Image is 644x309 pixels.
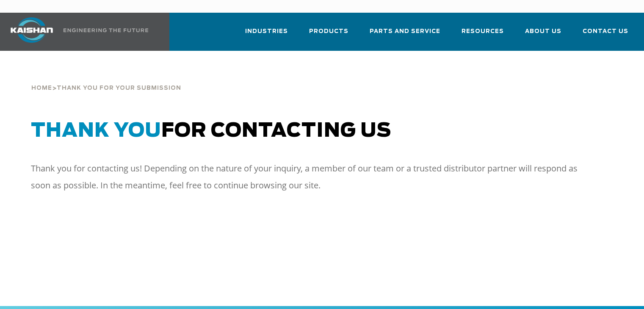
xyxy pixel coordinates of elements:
[370,27,440,36] span: Parts and Service
[309,27,348,36] span: Products
[462,20,504,49] a: Resources
[31,121,161,141] span: Thank You
[462,27,504,36] span: Resources
[309,20,348,49] a: Products
[245,27,288,36] span: Industries
[31,63,613,95] div: >
[583,27,628,36] span: Contact Us
[31,160,598,194] p: Thank you for contacting us! Depending on the nature of your inquiry, a member of our team or a t...
[525,20,561,49] a: About Us
[64,28,148,32] img: Engineering the future
[31,121,391,141] span: for Contacting Us
[583,20,628,49] a: Contact Us
[245,20,288,49] a: Industries
[57,82,181,95] span: THANK YOU FOR YOUR SUBMISSION
[370,20,440,49] a: Parts and Service
[31,82,52,95] a: HOME
[525,27,561,36] span: About Us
